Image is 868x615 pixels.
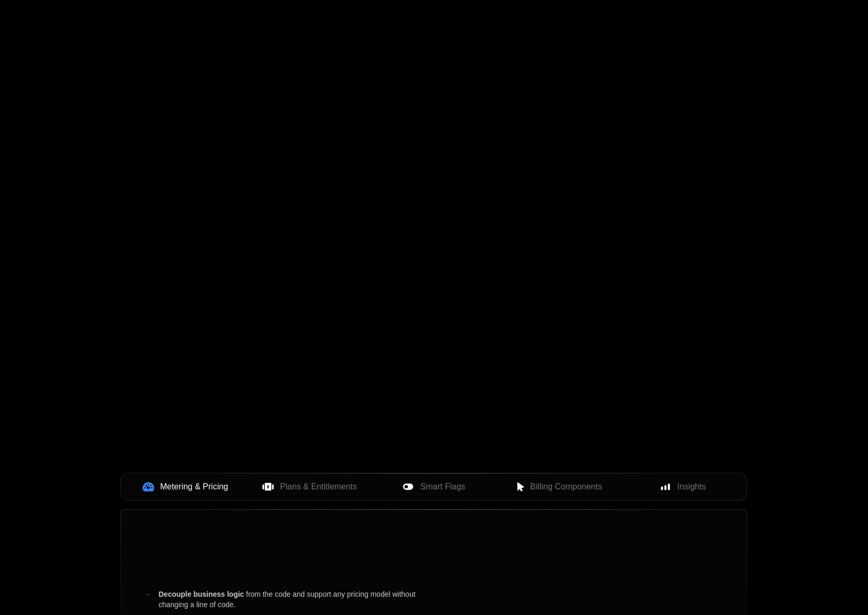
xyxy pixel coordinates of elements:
[496,475,621,498] button: Billing Components
[123,475,247,498] button: Metering & Pricing
[280,481,357,493] span: Plans & Entitlements
[158,590,244,598] span: Decouple business logic
[146,589,442,610] div: from the code and support any pricing model without changing a line of code.
[372,475,496,498] button: Smart Flags
[530,481,602,493] span: Billing Components
[247,475,372,498] button: Plans & Entitlements
[677,481,706,493] span: Insights
[420,481,465,493] span: Smart Flags
[621,475,745,498] button: Insights
[160,481,229,493] span: Metering & Pricing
